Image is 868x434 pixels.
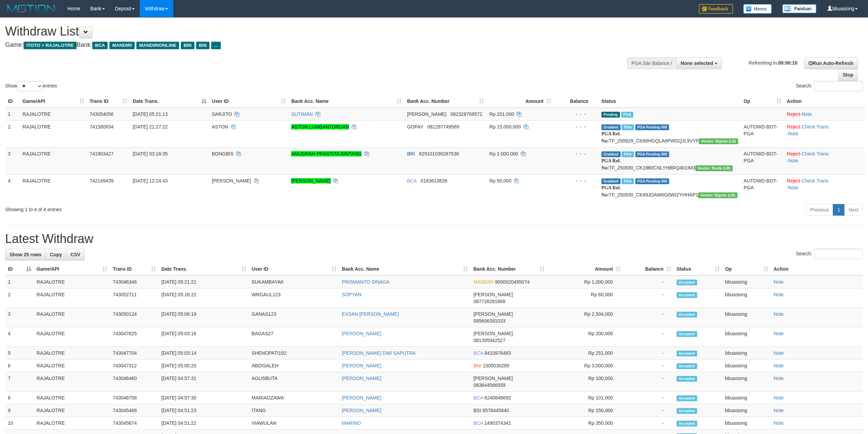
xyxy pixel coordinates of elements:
a: Note [774,279,784,285]
span: Show 25 rows [10,252,41,257]
th: Bank Acc. Number: activate to sort column ascending [471,263,547,275]
span: Copy 082328769572 to clipboard [450,111,482,117]
td: · · [784,120,865,147]
span: 743054056 [90,111,113,117]
a: Next [844,204,863,216]
td: 3 [5,308,34,327]
td: [DATE] 05:21:21 [159,275,249,288]
td: AUTOWD-BOT-PGA [741,174,784,201]
span: [PERSON_NAME] [473,311,513,317]
a: [PERSON_NAME] [342,363,381,368]
span: MANDIRI [109,42,135,49]
td: TF_250930_CK1880CNLYHBRQ401IM3 [599,147,741,174]
b: PGA Ref. No: [601,158,621,171]
td: AUTOWD-BOT-PGA [741,120,784,147]
span: Copy 085606391033 to clipboard [473,318,505,324]
td: 9 [5,404,34,417]
span: [PERSON_NAME] [212,178,251,184]
td: Rp 100,000 [547,372,623,392]
label: Search: [796,81,863,91]
span: Marked by bbuasiong [622,151,634,157]
a: Reject [787,151,800,157]
a: [PERSON_NAME] [342,395,381,401]
td: RAJALOTRE [34,327,110,347]
td: bbuasiong [722,392,771,404]
strong: 00:00:10 [778,60,797,65]
td: BAGAS27 [249,327,339,347]
div: - - - [557,150,596,157]
td: 2 [5,288,34,308]
span: Copy 6240848692 to clipboard [484,395,511,401]
span: Accepted [677,312,697,317]
span: Rp 50.000 [489,178,512,184]
td: 10 [5,417,34,430]
span: Copy 087726281868 to clipboard [473,299,505,304]
th: Op: activate to sort column ascending [741,95,784,108]
span: Accepted [677,395,697,401]
a: [PERSON_NAME] DWI SAPUTRA [342,350,416,356]
span: BCA [92,42,108,49]
td: - [623,360,674,372]
select: Showentries [17,81,43,91]
span: CSV [70,252,80,257]
span: BNI [473,363,481,368]
td: bbuasiong [722,372,771,392]
span: [PERSON_NAME] [473,376,513,381]
span: GOPAY [407,124,423,130]
h1: Withdraw List [5,25,572,38]
a: Note [774,292,784,297]
a: Check Trans [802,178,829,184]
a: Note [774,420,784,426]
span: Copy 629101036287536 to clipboard [419,151,459,157]
span: ASTON [212,124,228,130]
span: BNI [196,42,209,49]
span: Copy [50,252,62,257]
th: ID [5,95,20,108]
td: bbuasiong [722,275,771,288]
a: Reject [787,111,800,117]
td: - [623,275,674,288]
span: PGA Pending [635,151,669,157]
a: Note [774,350,784,356]
th: Bank Acc. Name: activate to sort column ascending [288,95,404,108]
a: Previous [806,204,833,216]
td: SHENOPATI192 [249,347,339,360]
td: 4 [5,327,34,347]
td: - [623,347,674,360]
span: Copy 081395942527 to clipboard [473,338,505,343]
td: bbuasiong [722,360,771,372]
span: Copy 9000020495074 to clipboard [495,279,530,285]
span: Copy 0183613828 to clipboard [421,178,447,184]
span: BRI [181,42,194,49]
td: bbuasiong [722,308,771,327]
th: Trans ID: activate to sort column ascending [110,263,159,275]
span: Copy 1490374341 to clipboard [484,420,511,426]
span: [PERSON_NAME] [473,331,513,336]
a: CSV [66,249,85,260]
span: BSI [473,408,481,413]
td: WRGAUL123 [249,288,339,308]
span: [DATE] 21:27:22 [133,124,167,130]
td: - [623,372,674,392]
td: 743047704 [110,347,159,360]
td: 3 [5,147,20,174]
th: User ID: activate to sort column ascending [209,95,289,108]
img: Feedback.jpg [699,4,733,14]
span: PGA Pending [635,124,669,130]
td: 743052711 [110,288,159,308]
div: PGA Site Balance / [627,57,676,69]
td: bbuasiong [722,327,771,347]
span: 741580934 [90,124,113,130]
td: 1 [5,108,20,121]
span: Rp 1.000.000 [489,151,518,157]
td: Rp 60,000 [547,288,623,308]
div: - - - [557,123,596,130]
th: Amount: activate to sort column ascending [547,263,623,275]
td: [DATE] 05:03:16 [159,327,249,347]
a: ANUGRAH PRASTITA BINTANG [291,151,362,157]
th: ID: activate to sort column descending [5,263,34,275]
span: Accepted [677,408,697,414]
a: [PERSON_NAME] [342,331,381,336]
td: Rp 3,000,000 [547,360,623,372]
span: [DATE] 12:24:43 [133,178,167,184]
